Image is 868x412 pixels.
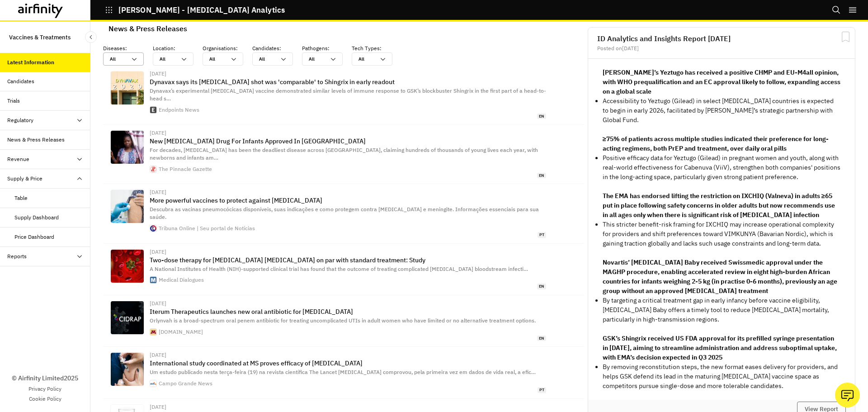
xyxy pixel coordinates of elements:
p: Accessibility to Yeztugo (Gilead) in select [MEDICAL_DATA] countries is expected to begin in earl... [603,96,840,125]
span: For decades, [MEDICAL_DATA] has been the deadliest disease across [GEOGRAPHIC_DATA], claiming hun... [150,147,538,161]
div: Price Dashboard [14,233,54,241]
span: en [537,284,546,289]
img: scaleDownProportionalFillBackground-1.jpg [111,190,144,223]
div: Reports [7,252,27,260]
p: Tech Types : [352,44,401,52]
p: Iterum Therapeutics launches new oral antibiotic for [MEDICAL_DATA] [150,308,546,315]
p: Vaccines & Treatments [9,29,71,46]
p: Location : [153,44,203,52]
span: en [537,173,546,179]
button: Search [832,2,841,18]
p: [PERSON_NAME] - [MEDICAL_DATA] Analytics [118,6,285,14]
p: © Airfinity Limited 2025 [12,374,78,383]
div: Supply & Price [7,175,42,183]
a: Cookie Policy [29,395,61,403]
p: Organisations : [203,44,252,52]
span: Orlynvah is a broad-spectrum oral penem antibiotic for treating uncomplicated UTIs in adult women... [150,317,536,324]
div: Candidates [7,77,34,85]
span: pt [538,232,546,238]
div: [DATE] [150,352,546,358]
a: [DATE]Dynavax says its [MEDICAL_DATA] shot was 'comparable' to Shingrix in early readoutDynavax’s... [103,66,584,125]
div: Posted on [DATE] [597,46,846,51]
a: [DATE]More powerful vaccines to protect against [MEDICAL_DATA]Descubra as vacinas pneumocócicas d... [103,184,584,243]
div: [DATE] [150,301,546,306]
div: [DATE] [150,71,546,76]
button: Close Sidebar [85,31,97,43]
div: [DATE] [150,189,546,195]
span: Descubra as vacinas pneumocócicas disponíveis, suas indicações e como protegem contra [MEDICAL_DA... [150,206,539,220]
img: favicon.ico [150,329,156,335]
p: International study coordinated at MS proves efficacy of [MEDICAL_DATA] [150,360,546,367]
img: favicon.ico [150,166,156,172]
div: Table [14,194,28,202]
img: 297724-bloodstream-infections.jpg [111,250,144,283]
div: The Pinnacle Gazette [159,166,212,172]
p: Dynavax says its [MEDICAL_DATA] shot was 'comparable' to Shingrix in early readout [150,78,546,85]
div: Regulatory [7,116,33,124]
span: Um estudo publicado nesta terça-feira (19) na revista científica The Lancet [MEDICAL_DATA] compro... [150,369,536,375]
strong: Novartis’ [MEDICAL_DATA] Baby received Swissmedic approval under the MAGHP procedure, enabling ac... [603,258,837,295]
span: A National Institutes of Health (NIH)-supported clinical trial has found that the outcome of trea... [150,265,528,272]
span: Dynavax’s experimental [MEDICAL_DATA] vaccine demonstrated similar levels of immune response to G... [150,87,546,102]
div: Latest Information [7,58,54,66]
div: News & Press Releases [7,136,65,144]
p: New [MEDICAL_DATA] Drug For Infants Approved In [GEOGRAPHIC_DATA] [150,137,546,145]
div: [DATE] [150,404,546,410]
div: Revenue [7,155,29,163]
button: Ask our analysts [835,383,860,407]
p: This stricter benefit-risk framing for IXCHIQ may increase operational complexity for providers a... [603,220,840,248]
img: apple-touch-icon.png [150,107,156,113]
img: favicon.svg [150,225,156,232]
div: Endpoints News [159,107,199,113]
img: 7km0ow01ig0v.jpg [111,353,144,386]
p: Pathogens : [302,44,352,52]
strong: The EMA has endorsed lifting the restriction on IXCHIQ (Valneva) in adults ≥65 put in place follo... [603,192,835,219]
a: [DATE]Two-dose therapy for [MEDICAL_DATA] [MEDICAL_DATA] on par with standard treatment: StudyA N... [103,244,584,295]
p: Two-dose therapy for [MEDICAL_DATA] [MEDICAL_DATA] on par with standard treatment: Study [150,256,546,264]
strong: GSK’s Shingrix received US FDA approval for its prefilled syringe presentation in [DATE], aiming ... [603,334,837,361]
span: en [537,336,546,341]
a: [DATE]Iterum Therapeutics launches new oral antibiotic for [MEDICAL_DATA]Orlynvah is a broad-spec... [103,295,584,347]
p: By removing reconstitution steps, the new format eases delivery for providers, and helps GSK defe... [603,362,840,391]
h2: ID Analytics and Insights Report [DATE] [597,35,846,42]
span: pt [538,387,546,393]
a: Privacy Policy [28,385,61,393]
div: Tribuna Online | Seu portal de Notícias [159,226,255,231]
strong: ≥75% of patients across multiple studies indicated their preference for long-acting regimens, bot... [603,135,829,152]
div: [DATE] [150,130,546,136]
img: dynavax-tile.jpg [111,71,144,104]
img: cidrap-og-image.jpg [111,301,144,334]
a: [DATE]New [MEDICAL_DATA] Drug For Infants Approved In [GEOGRAPHIC_DATA]For decades, [MEDICAL_DATA... [103,125,584,184]
div: Supply Dashboard [14,213,59,222]
div: Medical Dialogues [159,277,204,283]
div: [DOMAIN_NAME] [159,329,203,335]
p: By targeting a critical treatment gap in early infancy before vaccine eligibility, [MEDICAL_DATA]... [603,296,840,324]
button: [PERSON_NAME] - [MEDICAL_DATA] Analytics [105,2,285,18]
div: News & Press Releases [108,22,187,35]
img: favicon.ico [150,277,156,283]
svg: Bookmark Report [840,31,851,43]
p: More powerful vaccines to protect against [MEDICAL_DATA] [150,197,546,204]
strong: [PERSON_NAME]’s Yeztugo has received a positive CHMP and EU-M4all opinion, with WHO prequalificat... [603,68,840,95]
p: Candidates : [252,44,302,52]
div: Trials [7,97,20,105]
a: [DATE]International study coordinated at MS proves efficacy of [MEDICAL_DATA]Um estudo publicado ... [103,347,584,398]
p: Diseases : [103,44,153,52]
div: [DATE] [150,249,546,255]
img: android-icon-192x192.png [150,380,156,387]
span: en [537,114,546,119]
div: Campo Grande News [159,381,212,386]
p: Positive efficacy data for Yeztugo (Gilead) in pregnant women and youth, along with real-world ef... [603,153,840,182]
img: tpg%2Fsources%2F0ffba999-e1d9-4a78-b7b3-b95081a6c557.jpeg [111,131,144,164]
